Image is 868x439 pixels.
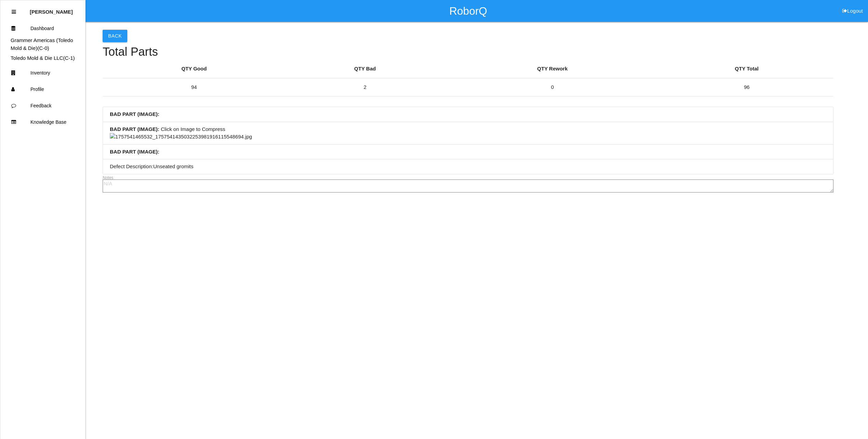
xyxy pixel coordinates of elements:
[11,37,73,51] a: Grammer Americas (Toledo Mold & Die)(C-0)
[0,54,85,62] div: Toledo Mold & Die LLC's Dashboard
[660,60,833,78] th: QTY Total
[103,175,113,181] label: Notes
[0,65,85,81] a: Inventory
[110,126,159,132] b: BAD PART (IMAGE) :
[0,81,85,97] a: Profile
[103,60,285,78] th: QTY Good
[0,20,85,37] a: Dashboard
[445,78,660,96] td: 0
[0,37,85,52] div: Grammer Americas (Toledo Mold & Die)'s Dashboard
[0,97,85,114] a: Feedback
[110,149,159,155] b: BAD PART (IMAGE) :
[103,45,833,58] h4: Total Parts
[0,114,85,130] a: Knowledge Base
[445,60,660,78] th: QTY Rework
[103,159,833,174] li: Defect Description: Unseated gromits
[285,78,444,96] td: 2
[12,4,16,20] div: Close
[110,111,159,117] b: BAD PART (IMAGE) :
[103,122,833,145] li: Click on Image to Compress
[103,30,127,42] button: Back
[103,78,285,96] td: 94
[110,133,252,141] img: 1757541465532_1757541435032253981916115548694.jpg
[660,78,833,96] td: 96
[11,55,75,61] a: Toledo Mold & Die LLC(C-1)
[30,4,73,15] p: Eric Schneider
[285,60,444,78] th: QTY Bad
